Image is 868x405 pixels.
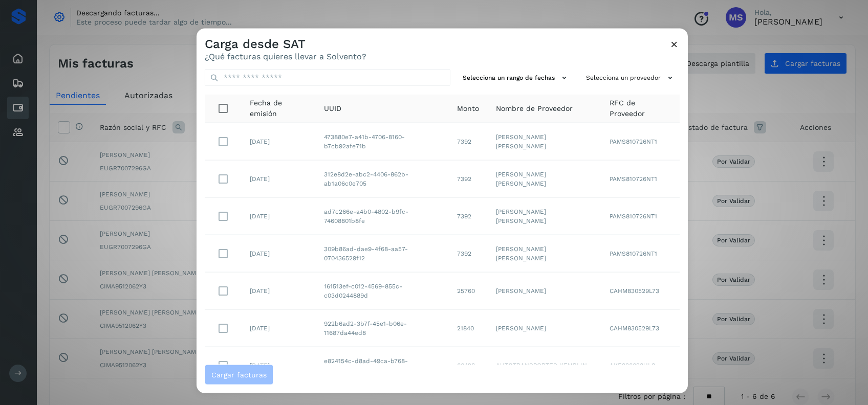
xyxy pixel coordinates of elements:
td: 312e8d2e-abc2-4406-862b-ab1a06c0e705 [316,160,449,197]
td: [DATE] [242,347,316,384]
td: 7392 [449,235,488,272]
button: Selecciona un proveedor [582,70,680,86]
td: 161513ef-c012-4569-855c-c03d0244889d [316,272,449,309]
td: PAMS810726NT1 [601,123,680,160]
td: [PERSON_NAME] [PERSON_NAME] [488,197,601,235]
td: PAMS810726NT1 [601,197,680,235]
td: 66428 [449,347,488,384]
td: 473880e7-a41b-4706-8160-b7cb92afe71b [316,123,449,160]
td: 7392 [449,123,488,160]
td: [PERSON_NAME] [488,272,601,309]
td: [PERSON_NAME] [488,309,601,347]
span: Nombre de Proveedor [496,103,573,114]
span: Monto [457,103,479,114]
td: [DATE] [242,235,316,272]
td: AKE930628UL8 [601,347,680,384]
td: 25760 [449,272,488,309]
td: 309b86ad-dae9-4f68-aa57-070436529f12 [316,235,449,272]
h3: Carga desde SAT [205,37,366,52]
td: [DATE] [242,123,316,160]
td: ad7c266e-a4b0-4802-b9fc-74608801b8fe [316,197,449,235]
td: [PERSON_NAME] [PERSON_NAME] [488,235,601,272]
td: PAMS810726NT1 [601,160,680,197]
td: PAMS810726NT1 [601,235,680,272]
td: AUTOTRANSPORTES KEMBLIN [488,347,601,384]
span: Fecha de emisión [250,98,308,119]
button: Selecciona un rango de fechas [459,70,574,86]
td: [DATE] [242,309,316,347]
span: RFC de Proveedor [610,98,671,119]
td: [DATE] [242,197,316,235]
td: CAHM830529L73 [601,272,680,309]
td: 21840 [449,309,488,347]
td: CAHM830529L73 [601,309,680,347]
td: [PERSON_NAME] [PERSON_NAME] [488,123,601,160]
p: ¿Qué facturas quieres llevar a Solvento? [205,51,366,61]
td: e824154c-d8ad-49ca-b768-94c30235861f [316,347,449,384]
td: [DATE] [242,272,316,309]
td: 7392 [449,160,488,197]
span: Cargar facturas [211,371,267,378]
td: [PERSON_NAME] [PERSON_NAME] [488,160,601,197]
td: [DATE] [242,160,316,197]
span: UUID [324,103,341,114]
td: 7392 [449,197,488,235]
button: Cargar facturas [205,364,273,385]
td: 922b6ad2-3b7f-45e1-b06e-11687da44ed8 [316,309,449,347]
